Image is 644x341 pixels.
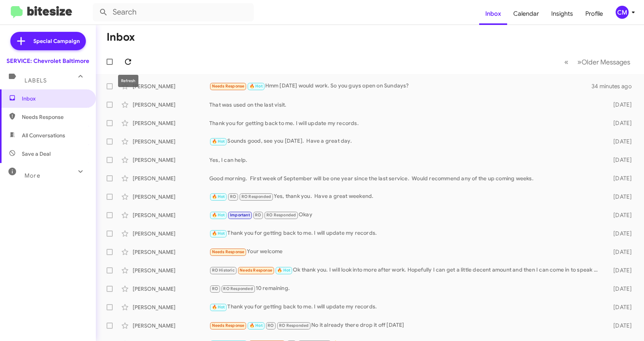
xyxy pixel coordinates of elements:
span: 🔥 Hot [212,139,225,144]
span: 🔥 Hot [212,305,225,310]
div: [DATE] [603,303,638,311]
span: RO [255,213,261,217]
div: CM [616,6,629,19]
div: [DATE] [603,193,638,201]
h1: Inbox [107,31,135,43]
div: [PERSON_NAME] [133,156,209,164]
button: Next [573,54,635,70]
span: 🔥 Hot [277,268,290,273]
div: [PERSON_NAME] [133,101,209,109]
div: Your welcome [209,247,603,256]
div: Hmm [DATE] would work. So you guys open on Sundays? [209,82,592,91]
span: More [25,172,40,179]
span: RO [268,323,274,328]
span: 🔥 Hot [250,84,263,89]
div: [PERSON_NAME] [133,230,209,237]
div: Sounds good, see you [DATE]. Have a great day. [209,137,603,146]
span: 🔥 Hot [212,194,225,199]
div: [PERSON_NAME] [133,285,209,293]
div: [DATE] [603,101,638,109]
div: No it already there drop it off [DATE] [209,321,603,330]
span: 🔥 Hot [212,231,225,236]
div: Yes, I can help. [209,156,603,164]
span: Needs Response [22,113,87,121]
div: [PERSON_NAME] [133,175,209,182]
div: [DATE] [603,322,638,329]
a: Insights [545,3,579,25]
div: [DATE] [603,211,638,219]
div: That was used on the last visit. [209,101,603,109]
span: RO Responded [266,213,296,217]
a: Inbox [479,3,507,25]
span: Needs Response [212,249,245,254]
span: Needs Response [240,268,272,273]
div: [PERSON_NAME] [133,303,209,311]
span: 🔥 Hot [250,323,263,328]
span: Needs Response [212,323,245,328]
span: 🔥 Hot [212,213,225,217]
div: [PERSON_NAME] [133,138,209,145]
div: [DATE] [603,248,638,256]
span: » [577,57,582,67]
div: Thank you for getting back to me. I will update my records. [209,303,603,311]
input: Search [93,3,254,21]
span: Labels [25,77,47,84]
div: [PERSON_NAME] [133,119,209,127]
button: Previous [560,54,573,70]
div: [DATE] [603,156,638,164]
div: [DATE] [603,119,638,127]
div: 34 minutes ago [592,82,638,90]
span: RO Responded [223,286,253,291]
span: All Conversations [22,132,65,139]
a: Calendar [507,3,545,25]
button: CM [609,6,636,19]
a: Profile [579,3,609,25]
div: Thank you for getting back to me. I will update my records. [209,119,603,127]
div: Thank you for getting back to me. I will update my records. [209,229,603,238]
div: [PERSON_NAME] [133,193,209,201]
div: Okay [209,211,603,219]
div: [PERSON_NAME] [133,248,209,256]
span: RO Responded [279,323,309,328]
div: SERVICE: Chevrolet Baltimore [7,57,89,65]
span: « [564,57,568,67]
span: RO Responded [242,194,271,199]
div: [PERSON_NAME] [133,82,209,90]
span: Inbox [22,95,87,102]
span: RO [230,194,236,199]
div: 10 remaining. [209,284,603,293]
div: Ok thank you. I will look into more after work. Hopefully I can get a little decent amount and th... [209,266,603,275]
div: Yes, thank you. Have a great weekend. [209,192,603,201]
div: Refresh [118,75,138,87]
div: [PERSON_NAME] [133,322,209,329]
div: [DATE] [603,230,638,237]
div: [DATE] [603,175,638,182]
div: [DATE] [603,138,638,145]
span: Important [230,213,250,217]
div: [DATE] [603,285,638,293]
nav: Page navigation example [560,54,635,70]
span: Save a Deal [22,150,51,158]
span: RO [212,286,218,291]
div: Good morning. First week of September will be one year since the last service. Would recommend an... [209,175,603,182]
div: [DATE] [603,267,638,274]
span: Special Campaign [33,37,80,45]
span: Older Messages [582,58,630,66]
a: Special Campaign [10,32,86,50]
span: RO Historic [212,268,235,273]
div: [PERSON_NAME] [133,267,209,274]
span: Needs Response [212,84,245,89]
div: [PERSON_NAME] [133,211,209,219]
